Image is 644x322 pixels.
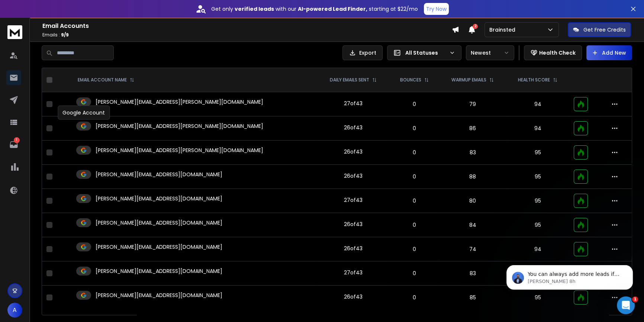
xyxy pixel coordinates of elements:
td: 83 [439,141,506,165]
p: [PERSON_NAME][EMAIL_ADDRESS][DOMAIN_NAME] [96,171,222,178]
p: Try Now [426,5,447,13]
span: 1 [632,296,638,302]
p: [PERSON_NAME][EMAIL_ADDRESS][PERSON_NAME][DOMAIN_NAME] [96,146,263,154]
td: 74 [439,237,506,261]
a: 1 [6,137,21,152]
td: 95 [506,189,569,213]
p: 0 [394,294,435,301]
button: Add New [586,45,632,60]
p: All Statuses [405,49,446,57]
p: 1 [14,137,20,143]
p: Brainsted [489,26,518,33]
p: 0 [394,149,435,156]
span: 2 [473,24,478,29]
div: 26 of 43 [344,245,363,252]
div: 26 of 43 [344,220,363,228]
button: Health Check [524,45,582,60]
p: [PERSON_NAME][EMAIL_ADDRESS][PERSON_NAME][DOMAIN_NAME] [96,122,263,130]
td: 88 [439,165,506,189]
p: HEALTH SCORE [518,77,550,83]
td: 94 [506,116,569,141]
p: Emails : [42,32,452,38]
p: 0 [394,173,435,180]
p: [PERSON_NAME][EMAIL_ADDRESS][DOMAIN_NAME] [96,195,222,202]
button: Try Now [424,3,449,15]
td: 95 [506,141,569,165]
div: 26 of 43 [344,172,363,180]
button: A [7,303,22,318]
p: 0 [394,125,435,132]
div: 26 of 43 [344,293,363,300]
p: [PERSON_NAME][EMAIL_ADDRESS][DOMAIN_NAME] [96,292,222,299]
div: 26 of 43 [344,124,363,131]
td: 84 [439,213,506,237]
p: 0 [394,100,435,108]
button: Newest [466,45,514,60]
p: Get only with our starting at $22/mo [211,5,418,13]
td: 95 [506,213,569,237]
div: EMAIL ACCOUNT NAME [78,77,134,83]
td: 80 [439,189,506,213]
button: Export [342,45,383,60]
p: Health Check [539,49,576,57]
p: 0 [394,270,435,277]
p: [PERSON_NAME][EMAIL_ADDRESS][DOMAIN_NAME] [96,243,222,251]
iframe: Intercom live chat [617,296,635,314]
p: WARMUP EMAILS [451,77,486,83]
p: DAILY EMAILS SENT [330,77,369,83]
td: 94 [506,237,569,261]
p: 0 [394,221,435,229]
p: 0 [394,197,435,205]
p: Get Free Credits [583,26,626,33]
strong: verified leads [235,5,274,13]
td: 79 [439,92,506,116]
p: [PERSON_NAME][EMAIL_ADDRESS][DOMAIN_NAME] [96,219,222,226]
p: BOUNCES [400,77,421,83]
div: 27 of 43 [344,196,363,204]
p: 0 [394,245,435,253]
h1: Email Accounts [42,22,452,30]
div: 27 of 43 [344,269,363,276]
td: 94 [506,92,569,116]
div: 26 of 43 [344,148,363,155]
span: 9 / 9 [61,32,69,38]
p: [PERSON_NAME][EMAIL_ADDRESS][PERSON_NAME][DOMAIN_NAME] [96,98,263,106]
button: Get Free Credits [568,22,631,37]
td: 86 [439,116,506,141]
td: 85 [439,286,506,310]
td: 95 [506,165,569,189]
p: [PERSON_NAME][EMAIL_ADDRESS][DOMAIN_NAME] [96,267,222,275]
iframe: Intercom notifications mensaje [495,249,644,302]
td: 83 [439,261,506,286]
div: 27 of 43 [344,100,363,107]
img: logo [7,25,22,39]
strong: AI-powered Lead Finder, [298,5,367,13]
div: Google Account [58,106,110,120]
